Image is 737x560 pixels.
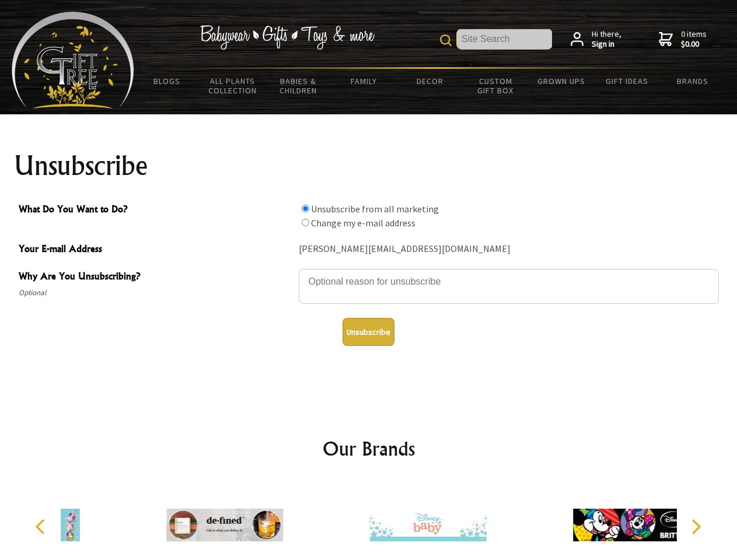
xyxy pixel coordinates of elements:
[331,69,397,93] a: Family
[594,69,660,93] a: Gift Ideas
[19,286,293,300] span: Optional
[200,25,375,50] img: Babywear - Gifts - Toys & more
[311,203,439,215] label: Unsubscribe from all marketing
[12,12,134,108] img: Babyware - Gifts - Toys and more...
[299,269,719,304] textarea: Why Are You Unsubscribing?
[200,69,266,103] a: All Plants Collection
[592,39,621,50] strong: Sign in
[440,34,452,46] img: product search
[19,269,293,286] span: Why Are You Unsubscribing?
[571,29,621,50] a: Hi there,Sign in
[528,69,594,93] a: Grown Ups
[266,69,331,103] a: Babies & Children
[23,435,714,463] h2: Our Brands
[683,514,708,540] button: Next
[660,69,726,93] a: Brands
[457,29,552,49] input: Site Search
[343,318,394,346] button: Unsubscribe
[592,29,621,50] span: Hi there,
[463,69,529,103] a: Custom Gift Box
[29,514,55,540] button: Previous
[134,69,200,93] a: BLOGS
[681,29,707,50] span: 0 items
[302,205,309,212] input: What Do You Want to Do?
[299,240,719,258] div: [PERSON_NAME][EMAIL_ADDRESS][DOMAIN_NAME]
[659,29,707,50] a: 0 items$0.00
[681,39,707,50] strong: $0.00
[302,219,309,226] input: What Do You Want to Do?
[19,202,293,219] span: What Do You Want to Do?
[397,69,463,93] a: Decor
[19,242,293,258] span: Your E-mail Address
[311,217,415,229] label: Change my e-mail address
[14,152,724,180] h1: Unsubscribe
